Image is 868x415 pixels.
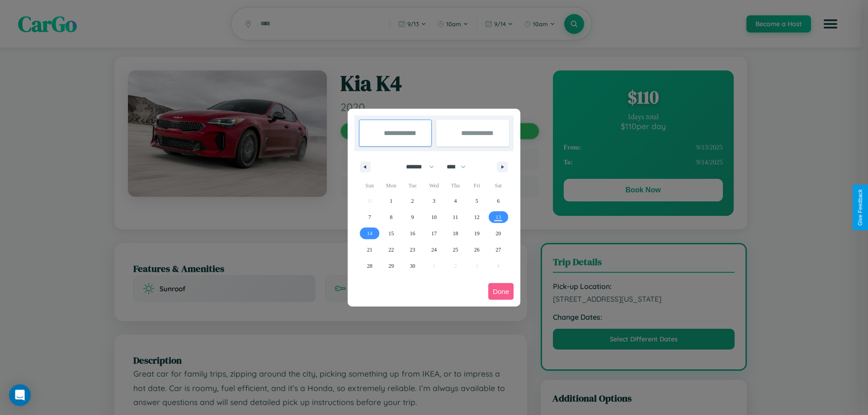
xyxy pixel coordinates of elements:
button: 20 [488,225,509,242]
button: 25 [445,242,466,258]
span: 12 [474,209,480,225]
span: Tue [402,178,423,193]
span: 3 [433,193,435,209]
span: 14 [367,225,373,242]
span: Sun [359,178,380,193]
span: 10 [431,209,437,225]
span: 19 [474,225,480,242]
span: 24 [431,242,437,258]
button: 15 [380,225,401,242]
button: 22 [380,242,401,258]
button: 13 [488,209,509,225]
button: 7 [359,209,380,225]
span: 25 [453,242,458,258]
button: 24 [423,242,444,258]
span: 7 [368,209,371,225]
button: Done [488,283,514,300]
span: 4 [454,193,457,209]
button: 12 [466,209,487,225]
button: 21 [359,242,380,258]
div: Give Feedback [857,189,863,226]
span: Mon [380,178,401,193]
button: 11 [445,209,466,225]
span: Thu [445,178,466,193]
span: 23 [410,242,415,258]
span: 2 [411,193,414,209]
span: 20 [495,225,501,242]
span: 1 [390,193,392,209]
span: 27 [495,242,501,258]
span: 9 [411,209,414,225]
span: 18 [453,225,458,242]
button: 28 [359,258,380,274]
button: 2 [402,193,423,209]
button: 4 [445,193,466,209]
button: 10 [423,209,444,225]
span: Sat [488,178,509,193]
button: 26 [466,242,487,258]
button: 27 [488,242,509,258]
button: 6 [488,193,509,209]
button: 30 [402,258,423,274]
div: Open Intercom Messenger [9,384,31,406]
span: Fri [466,178,487,193]
span: 29 [388,258,394,274]
span: 17 [431,225,437,242]
button: 1 [380,193,401,209]
span: 5 [476,193,478,209]
span: 6 [497,193,500,209]
button: 29 [380,258,401,274]
button: 23 [402,242,423,258]
span: 13 [495,209,501,225]
button: 16 [402,225,423,242]
button: 17 [423,225,444,242]
span: 8 [390,209,392,225]
button: 19 [466,225,487,242]
button: 8 [380,209,401,225]
button: 3 [423,193,444,209]
span: 22 [388,242,394,258]
span: 16 [410,225,415,242]
button: 14 [359,225,380,242]
button: 9 [402,209,423,225]
span: 26 [474,242,480,258]
span: Wed [423,178,444,193]
span: 21 [367,242,373,258]
button: 5 [466,193,487,209]
span: 30 [410,258,415,274]
span: 11 [453,209,458,225]
span: 28 [367,258,373,274]
button: 18 [445,225,466,242]
span: 15 [388,225,394,242]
